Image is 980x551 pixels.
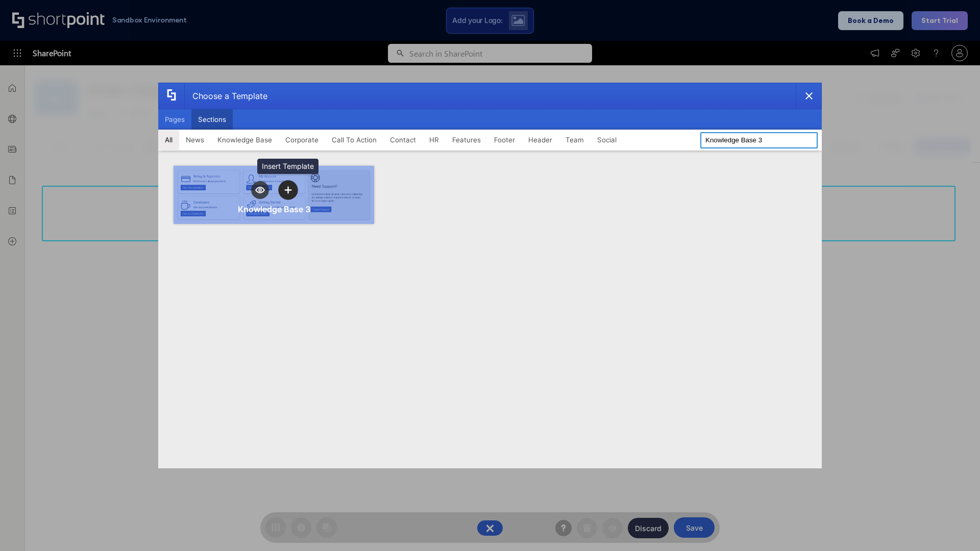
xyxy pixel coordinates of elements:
button: Call To Action [325,130,383,150]
button: Pages [158,109,191,130]
button: Corporate [279,130,325,150]
button: Features [446,130,487,150]
button: Sections [191,109,233,130]
button: Header [522,130,559,150]
button: Knowledge Base [211,130,279,150]
button: Footer [487,130,522,150]
button: Team [559,130,591,150]
button: HR [423,130,446,150]
div: template selector [158,83,822,468]
div: Choose a Template [184,83,267,109]
input: Search [700,132,818,148]
button: All [158,130,179,150]
div: Knowledge Base 3 [238,204,310,214]
button: Social [591,130,623,150]
iframe: Chat Widget [796,433,980,551]
button: Contact [383,130,423,150]
button: News [179,130,211,150]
